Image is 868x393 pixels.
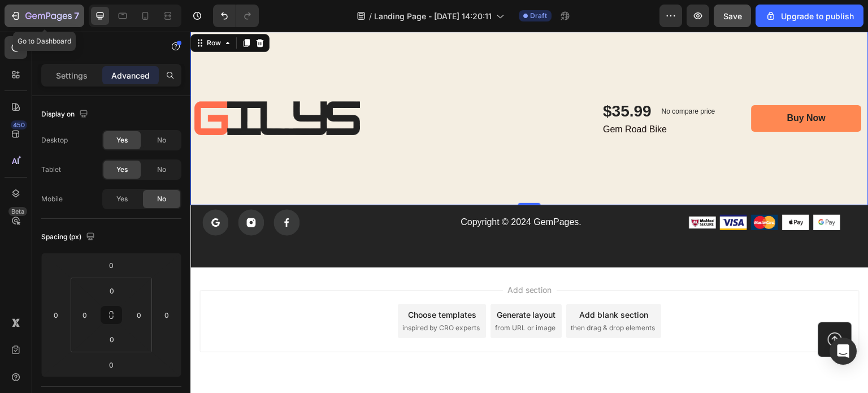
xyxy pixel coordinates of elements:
p: Copyright © 2024 GemPages. [227,184,434,197]
span: Add section [313,252,366,264]
a: Buy Now [561,74,671,100]
div: Choose templates [218,277,286,289]
iframe: Design area [190,32,868,393]
p: No compare price [471,76,525,83]
div: Desktop [41,135,68,145]
div: Row [14,6,33,16]
span: from URL or image [305,291,365,301]
span: Draft [530,11,547,21]
input: 0 [100,257,123,274]
span: inspired by CRO experts [212,291,289,301]
div: Undo/Redo [213,5,259,27]
input: 0px [101,331,123,348]
div: Add blank section [389,277,458,289]
span: Yes [116,165,128,175]
input: 0px [101,282,123,299]
div: Beta [8,207,27,216]
div: Buy Now [597,81,635,93]
img: gempages_432750572815254551-1aaba532-a221-4682-955d-9ddfeeef0a57.png [592,183,619,198]
button: Upgrade to publish [756,5,863,27]
img: gempages_432750572815254551-c4b8628c-4f06-40e9-915f-d730337df1e5.png [530,183,557,198]
span: / [369,10,372,22]
span: Landing Page - [DATE] 14:20:11 [374,10,492,22]
div: 450 [11,120,27,129]
div: Display on [41,107,90,122]
div: Upgrade to publish [765,10,854,22]
span: Save [723,11,742,21]
img: gempages_432750572815254551-50576910-49f7-4ca6-9684-eab855df947e.png [623,183,650,198]
span: No [157,165,166,175]
span: Yes [116,135,128,145]
button: 7 [5,5,84,27]
img: gempages_432750572815254551-e75d0813-7ca4-4bcf-8e2e-3666c93e07a8.png [498,183,526,198]
p: Advanced [111,70,150,81]
img: gempages_432750572815254551-79972f48-667f-42d0-a858-9c748da57068.png [561,183,588,198]
p: Settings [56,70,88,81]
p: 7 [74,9,79,23]
span: No [157,135,166,145]
div: Spacing (px) [41,230,97,245]
div: Mobile [41,194,63,204]
input: 0px [131,306,147,323]
p: Row [55,40,151,54]
input: 0 [47,306,64,323]
span: Yes [116,194,128,204]
button: Save [714,5,751,27]
p: Gem Road Bike [413,92,528,104]
div: Generate layout [306,277,366,289]
div: Tablet [41,165,61,175]
input: 0 [158,306,175,323]
div: Open Intercom Messenger [830,338,857,365]
input: 0px [76,306,93,323]
span: No [157,194,166,204]
span: then drag & drop elements [380,291,465,301]
input: 0 [100,356,123,373]
div: $35.99 [412,68,463,91]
